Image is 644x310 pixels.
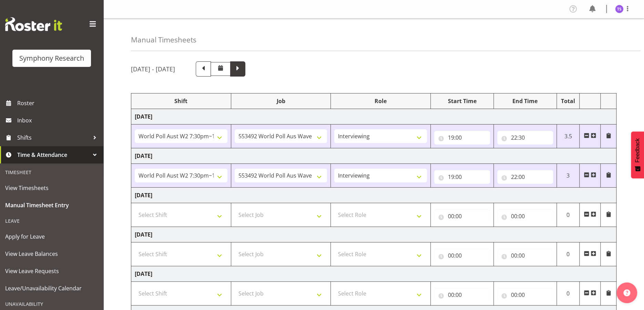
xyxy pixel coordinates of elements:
span: Inbox [17,115,100,126]
div: Timesheet [2,165,102,179]
span: Time & Attendance [17,150,90,160]
span: View Leave Balances [5,249,98,259]
div: Start Time [434,97,490,105]
h4: Manual Timesheets [131,36,196,44]
img: help-xxl-2.png [623,289,630,296]
input: Click to select... [497,170,553,184]
span: Feedback [634,138,641,162]
span: View Leave Requests [5,266,98,276]
div: End Time [497,97,553,105]
td: 3 [556,164,580,188]
input: Click to select... [434,170,490,184]
td: [DATE] [131,227,616,242]
div: Leave [2,214,102,228]
span: Roster [17,98,100,108]
td: [DATE] [131,109,616,124]
input: Click to select... [497,209,553,223]
td: 0 [556,282,580,306]
div: Symphony Research [19,53,84,63]
input: Click to select... [434,249,490,262]
a: View Timesheets [2,179,102,197]
td: 0 [556,242,580,266]
input: Click to select... [434,131,490,144]
span: Manual Timesheet Entry [5,200,98,210]
span: Leave/Unavailability Calendar [5,283,98,293]
div: Total [560,97,576,105]
td: [DATE] [131,188,616,203]
span: Apply for Leave [5,231,98,242]
td: 0 [556,203,580,227]
img: theresa-smith5660.jpg [615,5,623,13]
input: Click to select... [497,288,553,302]
td: [DATE] [131,148,616,164]
div: Shift [135,97,227,105]
h5: [DATE] - [DATE] [131,65,175,73]
a: View Leave Balances [2,245,102,262]
div: Job [235,97,327,105]
input: Click to select... [497,249,553,262]
td: [DATE] [131,266,616,282]
a: Apply for Leave [2,228,102,245]
input: Click to select... [434,288,490,302]
a: View Leave Requests [2,262,102,280]
input: Click to select... [497,131,553,144]
button: Feedback - Show survey [631,131,644,178]
a: Manual Timesheet Entry [2,197,102,214]
a: Leave/Unavailability Calendar [2,280,102,297]
div: Role [334,97,427,105]
input: Click to select... [434,209,490,223]
span: Shifts [17,132,90,143]
span: View Timesheets [5,183,98,193]
img: Rosterit website logo [5,17,62,31]
td: 3.5 [556,124,580,148]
